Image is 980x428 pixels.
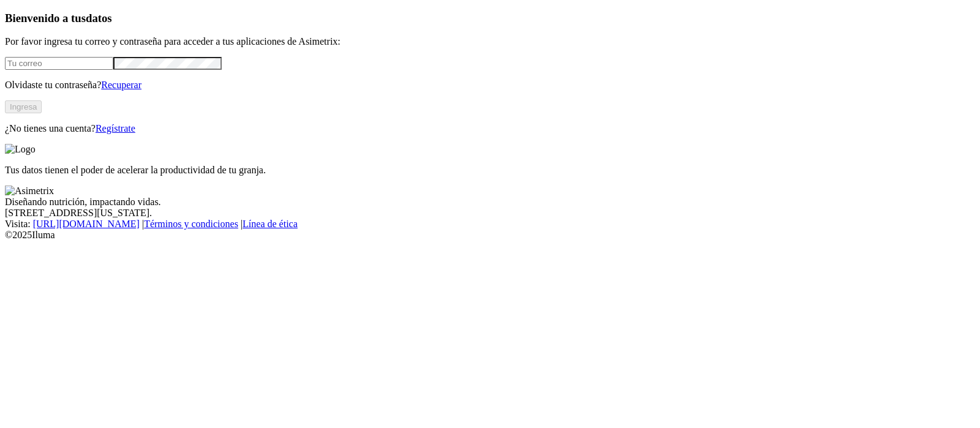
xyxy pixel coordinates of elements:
a: [URL][DOMAIN_NAME] [33,219,140,229]
div: Visita : | | [5,219,975,230]
div: © 2025 Iluma [5,230,975,241]
a: Términos y condiciones [144,219,238,229]
p: ¿No tienes una cuenta? [5,123,975,134]
div: [STREET_ADDRESS][US_STATE]. [5,208,975,219]
div: Diseñando nutrición, impactando vidas. [5,197,975,208]
img: Logo [5,144,36,155]
button: Ingresa [5,100,42,113]
a: Regístrate [96,123,135,133]
a: Recuperar [101,80,141,90]
a: Línea de ética [243,219,298,229]
input: Tu correo [5,57,113,70]
h3: Bienvenido a tus [5,12,975,25]
img: Asimetrix [5,186,54,197]
p: Tus datos tienen el poder de acelerar la productividad de tu granja. [5,165,975,176]
p: Por favor ingresa tu correo y contraseña para acceder a tus aplicaciones de Asimetrix: [5,36,975,47]
span: datos [86,12,112,24]
p: Olvidaste tu contraseña? [5,80,975,91]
